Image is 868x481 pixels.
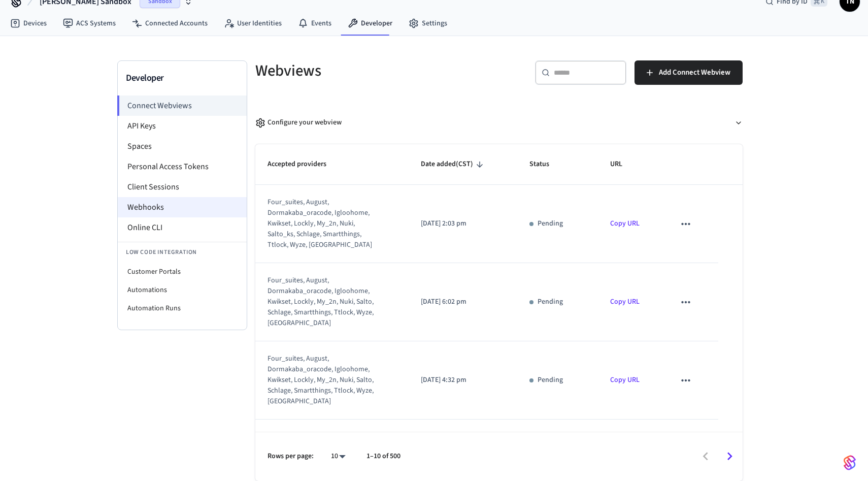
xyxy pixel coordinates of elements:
[290,14,340,33] a: Events
[268,354,384,407] div: four_suites, august, dormakaba_oracode, igloohome, kwikset, lockly, my_2n, nuki, salto, schlage, ...
[421,297,505,307] p: [DATE] 6:02 pm
[268,197,384,250] div: four_suites, august, dormakaba_oracode, igloohome, kwikset, lockly, my_2n, nuki, salto_ks, schlag...
[610,156,636,172] span: URL
[118,281,247,299] li: Automations
[421,375,505,386] p: [DATE] 4:32 pm
[635,60,743,85] button: Add Connect Webview
[118,136,247,156] li: Spaces
[268,156,340,172] span: Accepted providers
[659,66,730,79] span: Add Connect Webview
[610,218,640,229] a: Copy URL
[421,218,505,229] p: [DATE] 2:03 pm
[118,242,247,263] li: Low Code Integration
[118,116,247,136] li: API Keys
[718,444,742,468] button: Go to next page
[55,14,124,33] a: ACS Systems
[255,117,342,128] div: Configure your webview
[118,177,247,197] li: Client Sessions
[118,263,247,281] li: Customer Portals
[255,60,493,81] h5: Webviews
[538,218,563,229] p: Pending
[538,297,563,307] p: Pending
[126,71,239,85] h3: Developer
[538,375,563,386] p: Pending
[124,14,216,33] a: Connected Accounts
[268,451,314,462] p: Rows per page:
[118,156,247,177] li: Personal Access Tokens
[844,455,856,471] img: SeamLogoGradient.69752ec5.svg
[268,275,384,329] div: four_suites, august, dormakaba_oracode, igloohome, kwikset, lockly, my_2n, nuki, salto, schlage, ...
[216,14,290,33] a: User Identities
[366,451,400,462] p: 1–10 of 500
[610,297,640,307] a: Copy URL
[118,197,247,217] li: Webhooks
[326,449,350,464] div: 10
[117,95,247,116] li: Connect Webviews
[421,156,486,172] span: Date added(CST)
[400,14,455,33] a: Settings
[529,156,562,172] span: Status
[118,217,247,238] li: Online CLI
[2,14,55,33] a: Devices
[340,14,400,33] a: Developer
[610,375,640,385] a: Copy URL
[118,299,247,317] li: Automation Runs
[255,109,743,136] button: Configure your webview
